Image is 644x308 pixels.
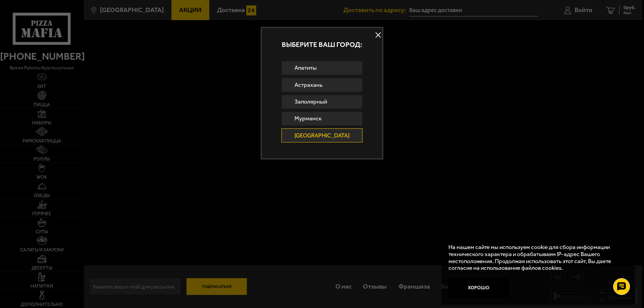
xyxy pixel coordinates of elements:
a: Апатиты [281,61,363,75]
p: На нашем сайте мы используем cookie для сбора информации технического характера и обрабатываем IP... [448,244,624,271]
a: Мурманск [281,112,363,126]
a: [GEOGRAPHIC_DATA] [281,128,363,142]
a: Заполярный [281,95,363,109]
button: Хорошо [448,278,509,298]
p: Выберите ваш город: [262,41,382,48]
a: Астрахань [281,78,363,92]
